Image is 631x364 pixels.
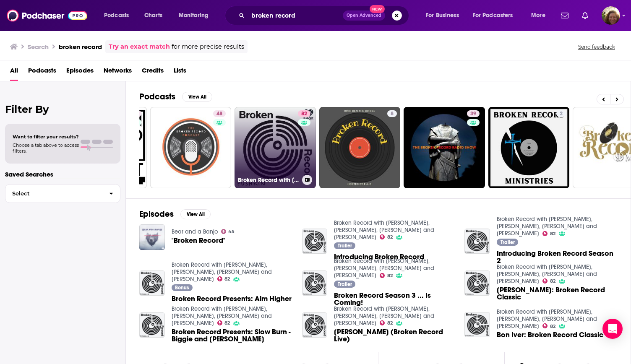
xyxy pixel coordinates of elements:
button: Show profile menu [602,6,620,25]
span: For Podcasters [473,10,513,21]
a: 82 [217,276,230,281]
a: "Broken Record" [172,237,225,244]
span: Trailer [338,243,352,248]
a: Episodes [66,64,94,81]
button: View All [180,209,211,219]
img: User Profile [602,6,620,25]
a: Bear and a Banjo [172,228,218,235]
a: Broken Record with Rick Rubin, Malcolm Gladwell, Bruce Headlam and Justin Richmond [334,257,434,279]
a: Networks [104,64,132,81]
a: 82 [380,273,393,278]
a: Broken Record with Rick Rubin, Malcolm Gladwell, Bruce Headlam and Justin Richmond [497,263,597,285]
a: Broken Record with Rick Rubin, Malcolm Gladwell, Bruce Headlam and Justin Richmond [172,305,272,327]
h3: Search [28,43,49,51]
span: for more precise results [172,42,244,52]
h2: Podcasts [139,91,175,102]
a: 82 [298,110,310,117]
span: Podcasts [28,64,56,81]
a: Broken Record with Rick Rubin, Malcolm Gladwell, Bruce Headlam and Justin Richmond [172,261,272,283]
a: Nile Rodgers: Broken Record Classic [464,270,490,296]
a: 82 [542,231,555,236]
a: 8 [319,107,401,188]
a: Bon Iver: Broken Record Classic [497,331,603,338]
span: Monitoring [179,10,209,21]
span: Open Advanced [347,13,381,18]
span: 82 [387,321,393,325]
a: 39 [404,107,485,188]
a: Show notifications dropdown [579,8,592,23]
span: 39 [470,110,476,118]
a: 39 [467,110,480,117]
span: [PERSON_NAME]: Broken Record Classic [497,286,617,301]
a: 45 [221,229,235,234]
a: Broken Record with Rick Rubin, Malcolm Gladwell, Bruce Headlam and Justin Richmond [334,219,434,241]
span: Choose a tab above to access filters. [13,142,79,154]
img: Joan Baez (Broken Record Live) [302,312,328,338]
a: Credits [142,64,164,81]
span: 2 [560,110,563,118]
span: Logged in as cborde [602,6,620,25]
a: 2 [556,110,566,117]
input: Search podcasts, credits, & more... [248,9,343,22]
button: open menu [420,9,469,22]
a: 82 [380,320,393,325]
img: Podchaser - Follow, Share and Rate Podcasts [7,8,87,23]
button: Open AdvancedNew [343,10,385,21]
img: "Broken Record" [139,224,165,250]
a: 82 [217,320,230,325]
a: Lists [174,64,186,81]
a: 82Broken Record with [PERSON_NAME], [PERSON_NAME], [PERSON_NAME] and [PERSON_NAME] [235,107,316,188]
span: Bonus [175,285,189,290]
span: Select [5,191,102,196]
a: Broken Record Season 3 ... Is Coming! [334,292,454,306]
a: Introducing Broken Record [302,229,328,254]
span: For Business [426,10,459,21]
a: Nile Rodgers: Broken Record Classic [497,286,617,301]
h3: Broken Record with [PERSON_NAME], [PERSON_NAME], [PERSON_NAME] and [PERSON_NAME] [238,177,299,184]
a: Introducing Broken Record Season 2 [497,250,617,264]
button: open menu [525,9,556,22]
span: 8 [391,110,394,118]
span: More [531,10,545,21]
div: Open Intercom Messenger [602,319,623,339]
span: 82 [550,325,555,328]
a: EpisodesView All [139,209,211,219]
span: 82 [550,279,555,283]
div: Search podcasts, credits, & more... [233,6,417,25]
button: open menu [173,9,219,22]
h2: Filter By [5,103,120,115]
span: Trailer [501,240,515,245]
span: Podcasts [104,10,129,21]
button: Select [5,184,120,203]
p: Saved Searches [5,170,120,178]
a: PodcastsView All [139,91,212,102]
a: Broken Record Presents: Slow Burn - Biggie and Tupac [172,328,292,343]
button: open menu [98,9,140,22]
a: Broken Record with Rick Rubin, Malcolm Gladwell, Bruce Headlam and Justin Richmond [334,305,434,327]
a: Try an exact match [109,42,170,52]
button: Send feedback [576,43,618,50]
img: Bon Iver: Broken Record Classic [464,312,490,338]
img: Introducing Broken Record Season 2 [464,229,490,254]
a: Introducing Broken Record [334,253,424,260]
img: Broken Record Presents: Aim Higher [139,270,165,296]
img: Broken Record Presents: Slow Burn - Biggie and Tupac [139,312,165,338]
a: Charts [139,9,167,22]
span: Broken Record Presents: Slow Burn - Biggie and [PERSON_NAME] [172,328,292,343]
span: 82 [387,235,393,239]
h3: broken record [59,43,102,51]
a: 82 [542,323,555,328]
a: 2 [488,107,570,188]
